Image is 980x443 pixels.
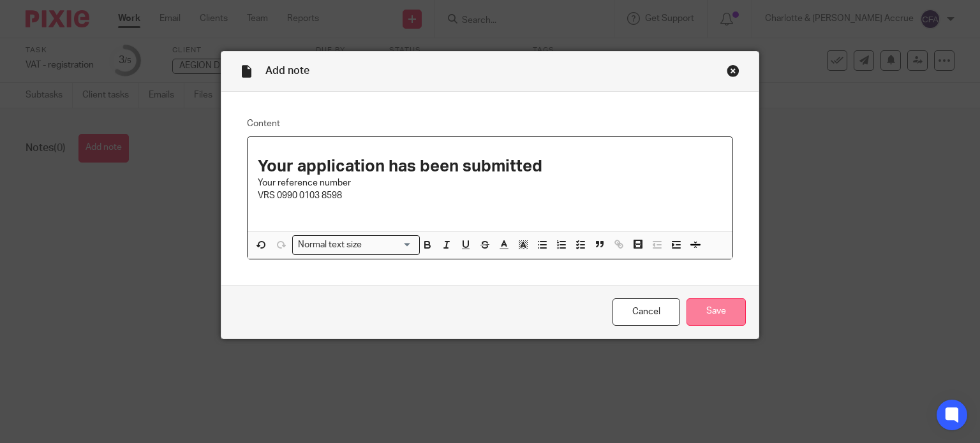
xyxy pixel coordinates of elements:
strong: Your application has been submitted [258,158,542,175]
label: Content [247,117,734,130]
span: Add note [265,66,309,76]
span: Normal text size [295,238,365,252]
input: Save [687,298,746,326]
input: Search for option [366,238,412,252]
p: Your reference number VRS 0990 0103 8598 [258,177,723,203]
a: Cancel [612,298,680,326]
div: Search for option [292,235,420,255]
div: Close this dialog window [727,64,739,77]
